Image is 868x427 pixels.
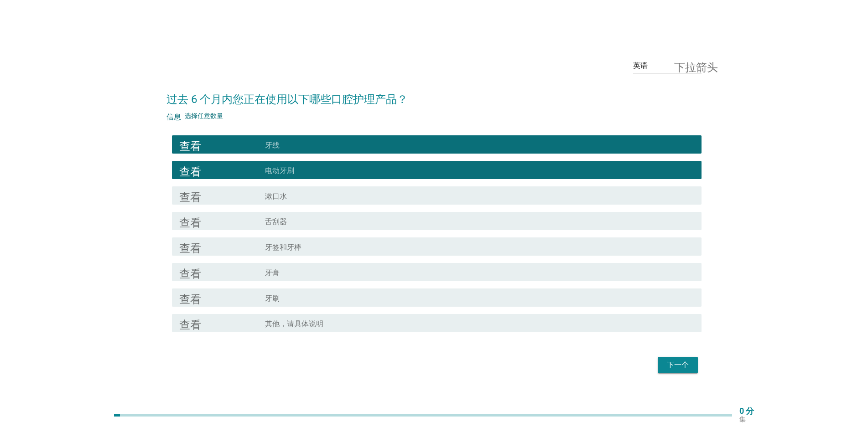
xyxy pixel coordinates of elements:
[633,61,648,70] font: 英语
[179,216,201,226] font: 查看
[739,406,754,416] font: 0 分
[179,318,201,329] font: 查看
[265,217,287,226] font: 舌刮器
[265,141,280,149] font: 牙线
[674,60,718,71] font: 下拉箭头
[739,416,746,423] font: 集
[265,192,287,201] font: 漱口水
[265,243,301,252] font: 牙签和牙棒
[185,112,223,119] font: 选择任意数量
[265,166,294,175] font: 电动牙刷
[166,93,408,106] font: 过去 6 个月内您正在使用以下哪些口腔护理产品？
[667,360,689,369] font: 下一个
[179,165,201,175] font: 查看
[265,268,280,277] font: 牙膏
[658,357,698,373] button: 下一个
[179,267,201,278] font: 查看
[179,241,201,252] font: 查看
[179,139,201,150] font: 查看
[179,292,201,303] font: 查看
[179,190,201,201] font: 查看
[265,319,323,328] font: 其他，请具体说明
[166,112,181,119] font: 信息
[265,294,280,303] font: 牙刷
